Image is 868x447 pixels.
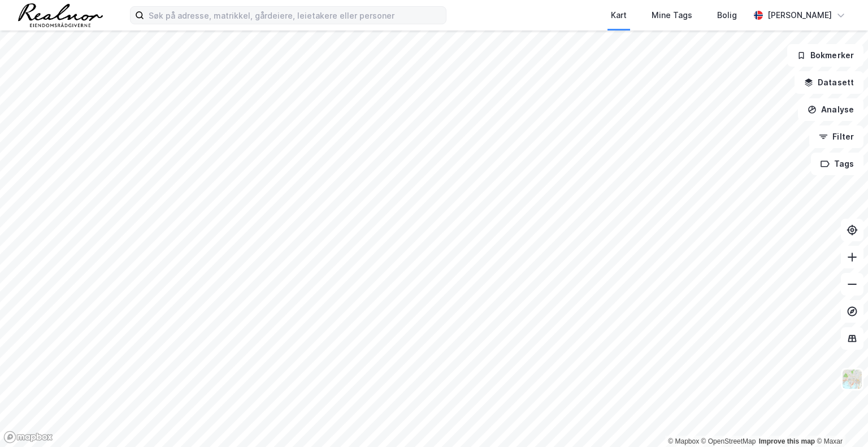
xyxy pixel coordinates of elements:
[767,8,832,22] div: [PERSON_NAME]
[811,393,868,447] iframe: Chat Widget
[811,393,868,447] div: Kontrollprogram for chat
[611,8,627,22] div: Kart
[144,7,446,24] input: Søk på adresse, matrikkel, gårdeiere, leietakere eller personer
[717,8,737,22] div: Bolig
[18,3,103,27] img: realnor-logo.934646d98de889bb5806.png
[652,8,692,22] div: Mine Tags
